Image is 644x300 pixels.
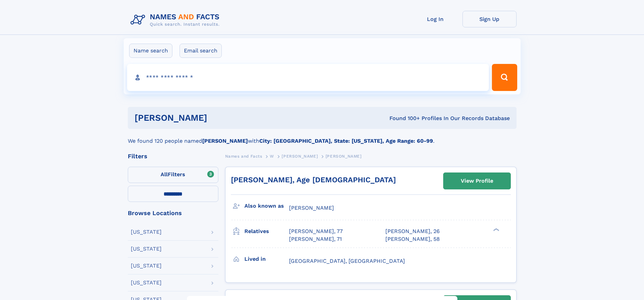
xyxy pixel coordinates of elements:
[127,64,489,91] input: search input
[131,229,162,235] div: [US_STATE]
[385,228,440,235] a: [PERSON_NAME], 26
[492,228,500,232] div: ❯
[385,235,440,243] a: [PERSON_NAME], 58
[128,11,225,29] img: Logo Names and Facts
[135,114,299,122] h1: [PERSON_NAME]
[244,226,289,237] h3: Relatives
[289,258,405,264] span: [GEOGRAPHIC_DATA], [GEOGRAPHIC_DATA]
[259,138,433,144] b: City: [GEOGRAPHIC_DATA], State: [US_STATE], Age Range: 60-99
[326,154,362,159] span: [PERSON_NAME]
[270,154,274,159] span: W
[461,173,493,189] div: View Profile
[244,200,289,212] h3: Also known as
[444,173,510,189] a: View Profile
[128,153,218,159] div: Filters
[128,129,517,145] div: We found 120 people named with .
[131,246,162,252] div: [US_STATE]
[462,11,517,27] a: Sign Up
[231,176,396,184] a: [PERSON_NAME], Age [DEMOGRAPHIC_DATA]
[270,152,274,160] a: W
[128,167,218,183] label: Filters
[131,280,162,285] div: [US_STATE]
[244,253,289,265] h3: Lived in
[492,64,517,91] button: Search Button
[225,152,262,160] a: Names and Facts
[202,138,248,144] b: [PERSON_NAME]
[282,154,318,159] span: [PERSON_NAME]
[129,44,172,58] label: Name search
[289,228,343,235] a: [PERSON_NAME], 77
[289,205,334,211] span: [PERSON_NAME]
[289,235,342,243] a: [PERSON_NAME], 71
[128,210,218,216] div: Browse Locations
[131,263,162,269] div: [US_STATE]
[298,115,510,122] div: Found 100+ Profiles In Our Records Database
[161,171,168,178] span: All
[408,11,462,27] a: Log In
[282,152,318,160] a: [PERSON_NAME]
[180,44,222,58] label: Email search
